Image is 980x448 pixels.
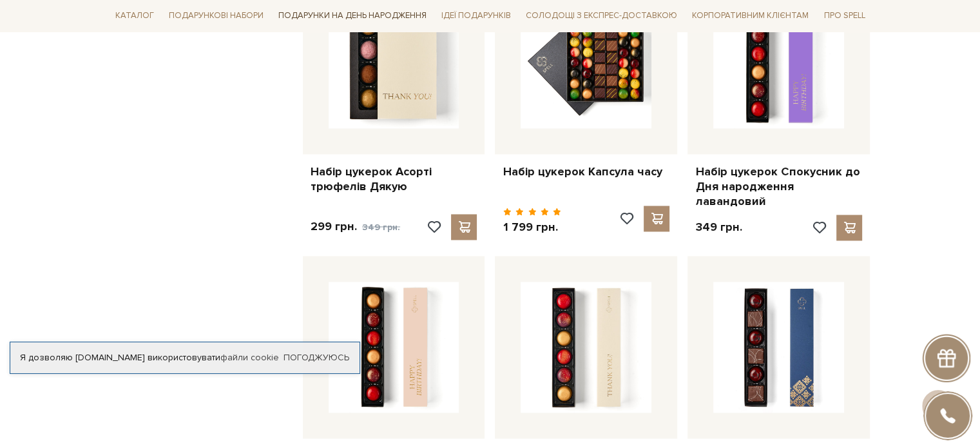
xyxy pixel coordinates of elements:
span: Подарункові набори [164,6,269,26]
span: Про Spell [818,6,870,26]
a: Набір цукерок Асорті трюфелів Дякую [311,164,477,195]
a: файли cookie [220,352,279,363]
span: Подарунки на День народження [273,6,432,26]
a: Набір цукерок Спокусник до Дня народження лавандовий [695,164,862,209]
p: 299 грн. [311,219,400,235]
a: Корпоративним клієнтам [687,5,814,27]
a: Погоджуюсь [283,352,349,364]
span: 349 грн. [362,222,400,233]
a: Солодощі з експрес-доставкою [521,5,682,27]
span: Ідеї подарунків [436,6,516,26]
p: 349 грн. [695,220,742,235]
a: Набір цукерок Капсула часу [503,164,669,179]
span: Каталог [110,6,159,26]
div: Я дозволяю [DOMAIN_NAME] використовувати [10,352,360,364]
p: 1 799 грн. [503,220,561,235]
